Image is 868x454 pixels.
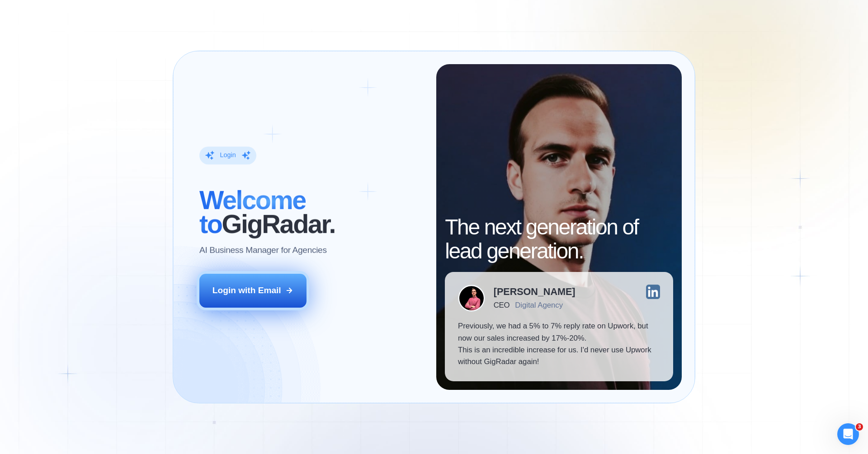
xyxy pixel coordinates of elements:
[199,188,423,236] h2: ‍ GigRadar.
[212,285,281,296] div: Login with Email
[220,151,236,160] div: Login
[494,287,576,297] div: [PERSON_NAME]
[856,423,863,431] span: 3
[458,320,660,368] p: Previously, we had a 5% to 7% reply rate on Upwork, but now our sales increased by 17%-20%. This ...
[837,423,859,445] iframe: Intercom live chat
[199,274,307,307] button: Login with Email
[515,301,563,309] div: Digital Agency
[494,301,509,309] div: CEO
[445,215,673,263] h2: The next generation of lead generation.
[199,245,327,257] p: AI Business Manager for Agencies
[199,186,306,239] span: Welcome to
